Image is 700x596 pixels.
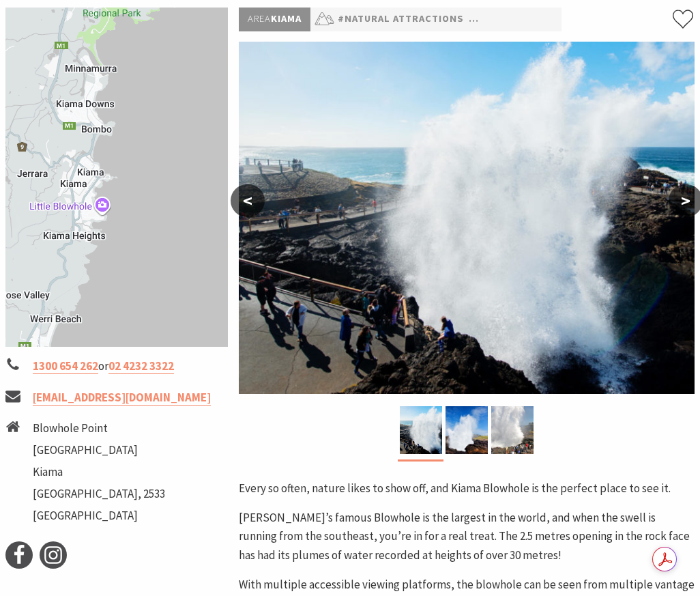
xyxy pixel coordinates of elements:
[108,358,174,374] a: 02 4232 3322
[491,406,534,454] img: Kiama Blowhole
[33,419,165,438] li: Blowhole Point
[33,390,211,406] a: [EMAIL_ADDRESS][DOMAIN_NAME]
[551,11,616,27] a: #Family Fun
[239,42,695,394] img: Close up of the Kiama Blowhole
[33,441,165,459] li: [GEOGRAPHIC_DATA]
[33,507,165,525] li: [GEOGRAPHIC_DATA]
[239,509,695,565] p: [PERSON_NAME]’s famous Blowhole is the largest in the world, and when the swell is running from t...
[33,358,98,374] a: 1300 654 262
[446,406,488,454] img: Kiama Blowhole
[5,357,228,375] li: or
[248,12,271,25] span: Area
[338,11,464,27] a: #Natural Attractions
[469,11,546,27] a: #Attractions
[400,406,442,454] img: Close up of the Kiama Blowhole
[33,463,165,481] li: Kiama
[231,184,265,217] button: <
[239,479,695,498] p: Every so often, nature likes to show off, and Kiama Blowhole is the perfect place to see it.
[33,485,165,503] li: [GEOGRAPHIC_DATA], 2533
[239,8,310,31] p: Kiama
